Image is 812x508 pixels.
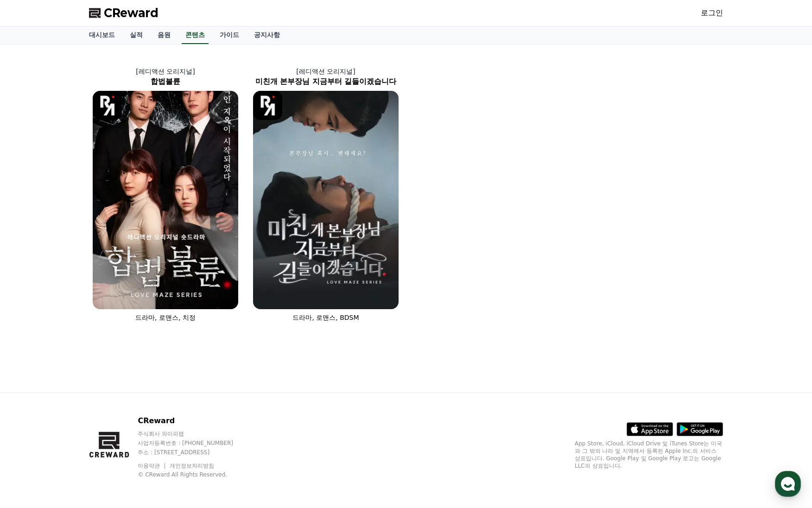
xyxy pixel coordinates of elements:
[93,91,238,309] img: 합법불륜
[138,439,251,447] p: 사업자등록번호 : [PHONE_NUMBER]
[253,91,282,120] img: [object Object] Logo
[135,314,196,321] span: 드라마, 로맨스, 치정
[150,26,178,44] a: 음원
[93,91,122,120] img: [object Object] Logo
[292,314,359,321] span: 드라마, 로맨스, BDSM
[212,26,247,44] a: 가이드
[85,67,246,76] p: [레디액션 오리지널]
[138,471,251,478] p: © CReward All Rights Reserved.
[247,26,287,44] a: 공지사항
[246,76,406,87] h2: 미친개 본부장님 지금부터 길들이겠습니다
[575,440,723,470] p: App Store, iCloud, iCloud Drive 및 iTunes Store는 미국과 그 밖의 나라 및 지역에서 등록된 Apple Inc.의 서비스 상표입니다. Goo...
[122,26,150,44] a: 실적
[170,463,214,469] a: 개인정보처리방침
[246,67,406,76] p: [레디액션 오리지널]
[82,26,122,44] a: 대시보드
[701,7,723,19] a: 로그인
[138,430,251,438] p: 주식회사 와이피랩
[85,59,246,330] a: [레디액션 오리지널] 합법불륜 합법불륜 [object Object] Logo 드라마, 로맨스, 치정
[104,6,159,20] span: CReward
[182,26,209,44] a: 콘텐츠
[85,76,246,87] h2: 합법불륜
[138,449,251,456] p: 주소 : [STREET_ADDRESS]
[246,59,406,330] a: [레디액션 오리지널] 미친개 본부장님 지금부터 길들이겠습니다 미친개 본부장님 지금부터 길들이겠습니다 [object Object] Logo 드라마, 로맨스, BDSM
[138,415,251,426] p: CReward
[138,463,167,469] a: 이용약관
[89,6,159,20] a: CReward
[253,91,399,309] img: 미친개 본부장님 지금부터 길들이겠습니다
